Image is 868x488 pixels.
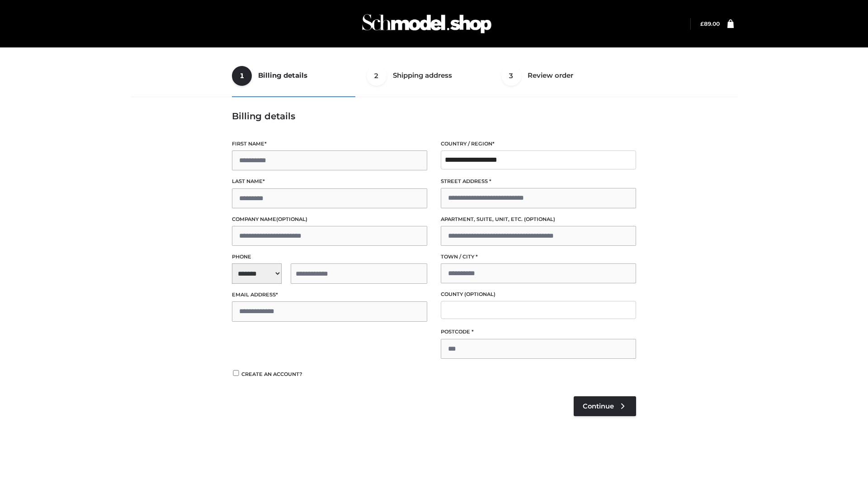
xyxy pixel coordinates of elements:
[441,177,636,186] label: Street address
[276,216,307,222] span: (optional)
[700,20,720,27] a: £89.00
[232,177,427,186] label: Last name
[700,20,704,27] span: £
[441,140,636,148] label: Country / Region
[441,253,636,261] label: Town / City
[441,328,636,336] label: Postcode
[359,6,495,42] img: Schmodel Admin 964
[232,291,427,299] label: Email address
[441,215,636,224] label: Apartment, suite, unit, etc.
[574,396,636,416] a: Continue
[464,291,495,297] span: (optional)
[583,402,614,410] span: Continue
[441,290,636,299] label: County
[232,253,427,261] label: Phone
[700,20,720,27] bdi: 89.00
[232,370,240,376] input: Create an account?
[232,215,427,224] label: Company name
[524,216,555,222] span: (optional)
[232,111,636,122] h3: Billing details
[232,140,427,148] label: First name
[241,371,302,377] span: Create an account?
